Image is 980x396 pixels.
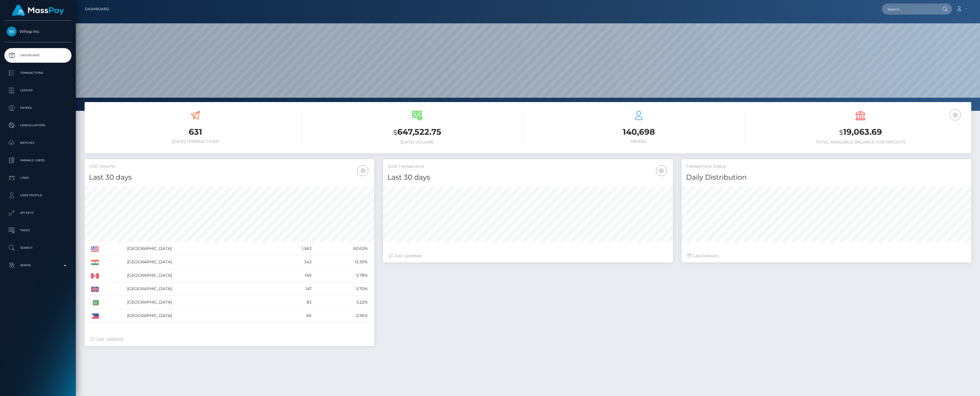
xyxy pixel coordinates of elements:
[272,309,314,323] td: 66
[272,269,314,282] td: 149
[314,269,370,282] td: 5.78%
[389,253,667,259] div: Just Updated
[687,253,965,259] div: Last hours
[90,336,368,342] div: Just Updated
[314,309,370,323] td: 2.56%
[4,206,71,220] a: API Keys
[125,242,272,255] td: [GEOGRAPHIC_DATA]
[7,27,17,36] img: Whop Inc
[4,258,71,273] a: Admin
[89,164,370,169] h5: USD Volume
[91,260,99,265] img: IN.png
[387,172,668,183] h4: Last 30 days
[89,172,370,183] h4: Last 30 days
[125,282,272,296] td: [GEOGRAPHIC_DATA]
[4,66,71,80] a: Transactions
[314,296,370,309] td: 3.22%
[686,164,967,169] h5: Transactions Status
[89,126,302,138] h3: 631
[91,287,99,292] img: GB.png
[701,253,706,258] span: 24
[272,282,314,296] td: 147
[314,255,370,269] td: 13.30%
[125,255,272,269] td: [GEOGRAPHIC_DATA]
[7,174,69,182] p: Links
[7,226,69,235] p: Taxes
[393,128,397,136] small: $
[4,29,71,34] span: Whop Inc
[4,83,71,98] a: Ledger
[311,126,524,138] h3: 647,522.75
[91,246,99,252] img: US.png
[311,140,524,145] h6: [DATE] Volume
[91,300,99,305] img: PK.png
[7,139,69,147] p: Batches
[7,208,69,217] p: API Keys
[4,171,71,185] a: Links
[532,139,745,144] h6: Payees
[85,3,109,15] a: Dashboard
[272,255,314,269] td: 343
[7,261,69,270] p: Admin
[125,309,272,323] td: [GEOGRAPHIC_DATA]
[7,86,69,95] p: Ledger
[4,241,71,255] a: Search
[125,269,272,282] td: [GEOGRAPHIC_DATA]
[4,48,71,63] a: Dashboard
[4,101,71,115] a: Payees
[314,242,370,255] td: 60.63%
[91,273,99,278] img: CA.png
[839,128,843,136] small: $
[89,139,302,144] h6: [DATE] Transactions
[12,5,64,16] img: MassPay Logo
[686,172,967,183] h4: Daily Distribution
[387,164,668,169] h5: Total Transactions
[7,191,69,200] p: User Profile
[754,140,967,145] h6: Total Available Balance for Payouts
[7,51,69,60] p: Dashboard
[7,104,69,112] p: Payees
[754,126,967,138] h3: 19,063.69
[272,296,314,309] td: 83
[532,126,745,138] h3: 140,698
[7,69,69,77] p: Transactions
[125,296,272,309] td: [GEOGRAPHIC_DATA]
[314,282,370,296] td: 5.70%
[7,156,69,165] p: Manage Users
[882,3,937,15] input: Search...
[7,243,69,252] p: Search
[4,188,71,203] a: User Profile
[91,313,99,319] img: PH.png
[4,223,71,238] a: Taxes
[4,118,71,133] a: Cancellations
[272,242,314,255] td: 1,563
[7,121,69,130] p: Cancellations
[4,136,71,150] a: Batches
[4,153,71,168] a: Manage Users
